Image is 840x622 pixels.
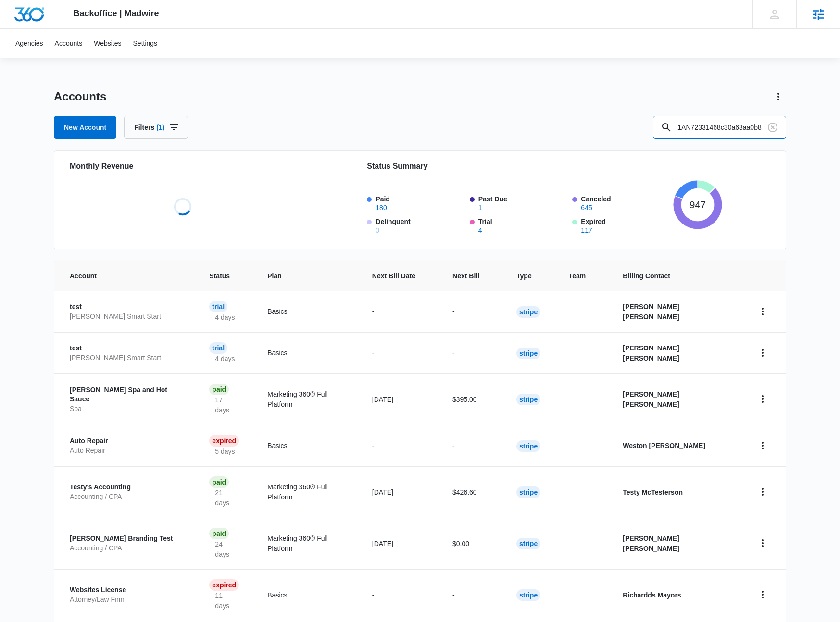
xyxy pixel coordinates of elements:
button: home [755,587,770,602]
div: Trial [209,301,227,312]
label: Trial [478,217,567,234]
td: $426.60 [441,466,505,518]
p: [PERSON_NAME] Smart Start [70,312,186,322]
td: - [361,425,441,466]
td: [DATE] [361,466,441,518]
label: Paid [376,194,464,211]
a: Websites LicenseAttorney/Law Firm [70,585,186,604]
p: Attorney/Law Firm [70,595,186,605]
label: Canceled [581,194,669,211]
td: - [441,291,505,332]
button: Trial [478,227,482,234]
p: Spa [70,404,186,414]
p: Testy's Accounting [70,483,186,492]
p: Marketing 360® Full Platform [267,534,349,554]
a: Accounts [49,29,88,58]
strong: Richardds Mayors [623,591,681,599]
button: home [755,345,770,361]
a: Agencies [10,29,49,58]
div: Stripe [516,440,540,452]
p: [PERSON_NAME] Branding Test [70,534,186,544]
p: 24 days [209,539,244,560]
div: Expired [209,579,239,591]
div: Stripe [516,538,540,549]
a: [PERSON_NAME] Spa and Hot SauceSpa [70,386,186,414]
div: Stripe [516,589,540,601]
td: - [441,332,505,373]
span: Plan [267,271,349,281]
a: Websites [88,29,127,58]
div: Paid [209,384,229,395]
span: (1) [156,124,164,131]
label: Past Due [478,194,567,211]
button: Paid [376,204,387,211]
div: Stripe [516,348,540,359]
div: Expired [209,435,239,447]
p: Basics [267,348,349,358]
p: Accounting / CPA [70,492,186,502]
input: Search [653,116,786,139]
div: Paid [209,528,229,539]
p: test [70,302,186,312]
p: 4 days [209,312,240,323]
td: $395.00 [441,373,505,425]
p: Accounting / CPA [70,544,186,553]
span: Next Bill Date [372,271,415,281]
a: [PERSON_NAME] Branding TestAccounting / CPA [70,534,186,553]
td: $0.00 [441,518,505,569]
p: Basics [267,307,349,317]
strong: [PERSON_NAME] [PERSON_NAME] [623,535,679,552]
button: Filters(1) [124,116,188,139]
div: Paid [209,476,229,488]
span: Type [516,271,532,281]
div: Stripe [516,394,540,405]
p: Auto Repair [70,446,186,456]
button: Past Due [478,204,482,211]
strong: Weston [PERSON_NAME] [623,442,705,449]
span: Billing Contact [623,271,732,281]
td: - [361,332,441,373]
td: [DATE] [361,373,441,425]
span: Status [209,271,230,281]
a: Testy's AccountingAccounting / CPA [70,483,186,501]
button: home [755,438,770,453]
button: Expired [581,227,592,234]
span: Next Bill [452,271,479,281]
p: Basics [267,590,349,600]
td: - [361,291,441,332]
h2: Status Summary [367,161,722,172]
td: - [361,569,441,621]
strong: Testy McTesterson [623,488,683,496]
p: 4 days [209,354,240,364]
a: Auto RepairAuto Repair [70,436,186,455]
div: Stripe [516,306,540,318]
p: test [70,344,186,353]
p: 5 days [209,447,240,457]
button: Canceled [581,204,592,211]
button: home [755,535,770,551]
span: Backoffice | Madwire [74,9,159,19]
button: Clear [765,120,780,135]
h1: Accounts [54,89,106,104]
p: Basics [267,441,349,451]
button: home [755,304,770,319]
p: Websites License [70,585,186,595]
button: Actions [771,89,786,104]
td: - [441,425,505,466]
h2: Monthly Revenue [70,161,295,172]
td: - [441,569,505,621]
span: Account [70,271,172,281]
label: Expired [581,217,669,234]
strong: [PERSON_NAME] [PERSON_NAME] [623,390,679,408]
a: test[PERSON_NAME] Smart Start [70,344,186,362]
button: home [755,484,770,499]
td: [DATE] [361,518,441,569]
p: [PERSON_NAME] Spa and Hot Sauce [70,386,186,404]
div: Trial [209,342,227,354]
p: [PERSON_NAME] Smart Start [70,353,186,363]
p: 11 days [209,591,244,611]
a: New Account [54,116,116,139]
p: 17 days [209,395,244,415]
tspan: 947 [690,199,706,210]
label: Delinquent [376,217,464,234]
